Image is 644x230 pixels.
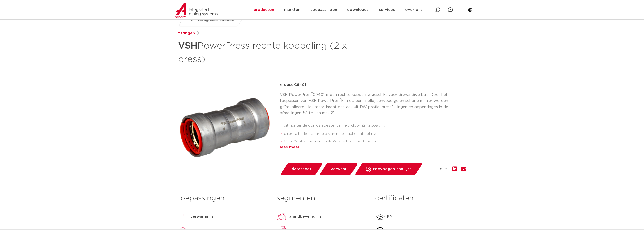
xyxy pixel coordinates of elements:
[375,212,385,222] img: FM
[277,193,367,203] h3: segmenten
[178,30,195,36] a: fittingen
[178,14,246,26] a: terug naar zoeken
[178,82,272,175] img: Product Image for VSH PowerPress rechte koppeling (2 x press)
[280,144,466,150] div: lees meer
[340,98,341,101] sup: ®
[178,38,368,66] h1: PowerPress rechte koppeling (2 x press)
[284,130,466,138] li: directe herkenbaarheid van materiaal en afmeting
[280,82,466,88] p: groep: C9401
[331,165,347,173] span: verwant
[178,193,269,203] h3: toepassingen
[178,41,197,50] strong: VSH
[289,214,321,220] p: brandbeveiliging
[387,214,393,220] p: FM
[284,138,466,146] li: Visu-Control-ring en Leak Before Pressed-functie
[373,165,411,173] span: toevoegen aan lijst
[311,92,313,95] sup: ®
[440,166,448,172] span: deel:
[178,212,188,222] img: verwarming
[198,16,234,24] span: terug naar zoeken
[375,193,466,203] h3: certificaten
[448,4,453,15] div: my IPS
[280,92,466,116] p: VSH PowerPress C9401 is een rechte koppeling geschikt voor dikwandige buis. Door het toepassen va...
[284,122,466,130] li: uitmuntende corrosiebestendigheid door ZnNi coating
[319,163,358,175] a: verwant
[190,214,213,220] p: verwarming
[280,163,323,175] a: datasheet
[277,212,287,222] img: brandbeveiliging
[292,165,311,173] span: datasheet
